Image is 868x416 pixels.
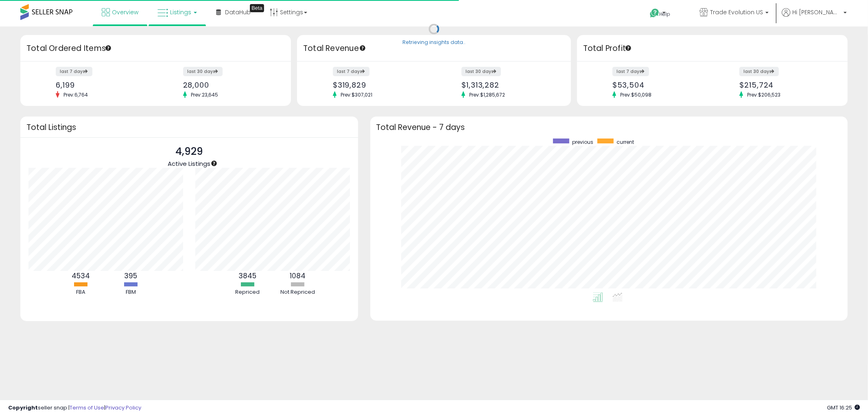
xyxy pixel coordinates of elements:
div: Tooltip anchor [250,4,264,12]
h3: Total Profit [583,43,842,54]
div: Tooltip anchor [210,160,218,167]
div: $319,829 [333,81,428,89]
span: Trade Evolution US [710,8,763,16]
label: last 7 days [333,67,370,76]
h3: Total Revenue [303,43,565,54]
span: current [617,139,634,145]
h3: Total Ordered Items [26,43,285,54]
div: $1,313,282 [461,81,557,89]
span: Prev: $50,098 [616,91,656,98]
div: FBM [106,288,155,296]
b: 1084 [290,271,306,281]
span: previous [572,139,593,145]
h3: Total Revenue - 7 days [376,124,842,130]
div: $53,504 [612,81,706,89]
label: last 30 days [183,67,223,76]
label: last 7 days [612,67,649,76]
p: 4,929 [168,144,210,159]
span: Prev: 6,764 [59,91,92,98]
span: Active Listings [168,159,210,168]
span: Prev: $307,021 [337,91,376,98]
a: Hi [PERSON_NAME] [782,8,847,26]
i: Get Help [649,8,660,18]
div: FBA [56,288,105,296]
span: DataHub [225,8,251,16]
span: Prev: $1,285,672 [465,91,509,98]
b: 395 [124,271,137,281]
div: Tooltip anchor [359,44,366,52]
span: Listings [170,8,191,16]
a: Help [643,2,687,26]
span: Prev: $206,523 [743,91,785,98]
b: 4534 [72,271,90,281]
span: Hi [PERSON_NAME] [792,8,841,16]
span: Prev: 23,645 [187,91,222,98]
h3: Total Listings [26,124,352,130]
div: Not Repriced [273,288,322,296]
div: Retrieving insights data.. [402,39,466,46]
label: last 30 days [739,67,779,76]
label: last 30 days [461,67,501,76]
div: Tooltip anchor [625,44,632,52]
div: $215,724 [739,81,833,89]
div: Tooltip anchor [105,44,112,52]
span: Overview [112,8,138,16]
label: last 7 days [56,67,92,76]
div: 6,199 [56,81,149,89]
div: Repriced [223,288,272,296]
div: 28,000 [183,81,277,89]
span: Help [660,11,671,18]
b: 3845 [238,271,256,281]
